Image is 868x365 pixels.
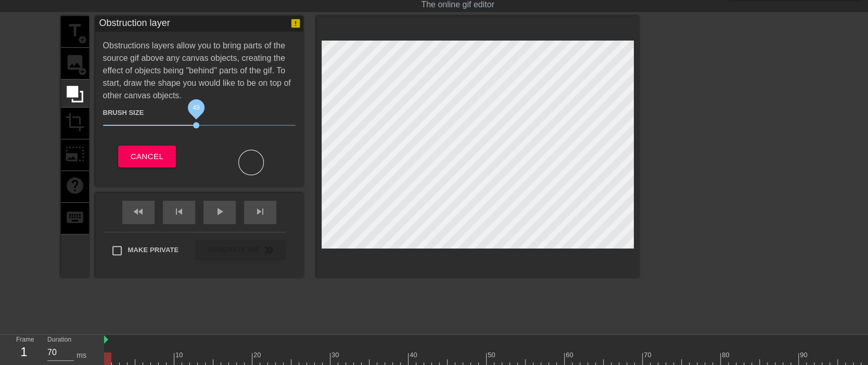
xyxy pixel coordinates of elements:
[566,350,575,360] div: 60
[175,350,185,360] div: 10
[213,205,226,218] span: play_arrow
[488,350,497,360] div: 50
[103,40,296,175] div: Obstructions layers allow you to bring parts of the source gif above any canvas objects, creating...
[800,350,809,360] div: 90
[99,16,170,32] div: Obstruction layer
[8,335,40,365] div: Frame
[722,350,731,360] div: 80
[76,350,86,361] div: ms
[128,245,179,255] span: Make Private
[331,350,341,360] div: 30
[118,146,176,167] button: Cancel
[410,350,419,360] div: 40
[103,108,144,118] label: Brush Size
[173,205,185,218] span: skip_previous
[253,350,263,360] div: 20
[254,205,266,218] span: skip_next
[193,103,200,111] span: 49
[132,205,145,218] span: fast_rewind
[644,350,653,360] div: 70
[131,150,163,163] span: Cancel
[47,337,71,343] label: Duration
[16,343,32,361] div: 1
